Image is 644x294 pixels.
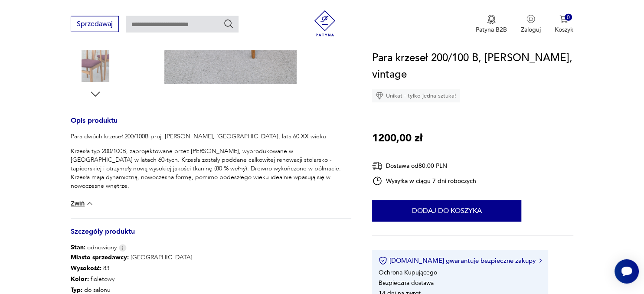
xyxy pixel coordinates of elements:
p: Koszyk [555,26,573,34]
p: Krzesła typ 200/100B, zaprojektowane przez [PERSON_NAME], wyprodukowane w [GEOGRAPHIC_DATA] w lat... [71,147,351,190]
div: Unikat - tylko jedna sztuka! [372,89,460,102]
div: 0 [565,14,572,21]
img: Ikona medalu [487,15,496,24]
p: 83 [71,263,232,274]
iframe: Smartsupp widget button [615,259,639,284]
button: Dodaj do koszyka [372,200,521,222]
h1: Para krzeseł 200/100 B, [PERSON_NAME], vintage [372,50,573,83]
img: Info icon [119,244,127,252]
p: 1200,00 zł [372,130,422,147]
b: Typ : [71,286,82,294]
img: Ikonka użytkownika [526,15,535,23]
img: Ikona strzałki w prawo [539,258,542,263]
img: chevron down [85,199,94,208]
div: Wysyłka w ciągu 7 dni roboczych [372,176,476,186]
img: Ikona diamentu [376,92,383,100]
h3: Szczegóły produktu [71,229,351,243]
span: odnowiony [71,243,117,252]
img: Ikona dostawy [372,160,382,171]
img: Patyna - sklep z meblami i dekoracjami vintage [312,10,338,36]
b: Stan: [71,243,85,252]
button: Sprzedawaj [71,16,119,32]
button: [DOMAIN_NAME] gwarantuje bezpieczne zakupy [379,256,541,265]
b: Miasto sprzedawcy : [71,253,129,261]
b: Kolor: [71,275,89,283]
button: Zaloguj [521,15,541,34]
img: Ikona koszyka [559,15,568,23]
p: [GEOGRAPHIC_DATA] [71,252,232,263]
li: Bezpieczna dostawa [379,279,434,287]
p: fioletowy [71,274,232,284]
button: Zwiń [71,199,94,208]
li: Ochrona Kupującego [379,268,437,277]
button: 0Koszyk [555,15,573,34]
button: Szukaj [223,19,234,29]
b: Wysokość : [71,264,101,272]
h3: Opis produktu [71,118,351,132]
div: Dostawa od 80,00 PLN [372,160,476,171]
img: Zdjęcie produktu Para krzeseł 200/100 B, M. Zieliński, vintage [71,33,120,82]
a: Sprzedawaj [71,22,119,28]
button: Patyna B2B [476,15,507,34]
p: Para dwóch krzeseł 200/100B proj. [PERSON_NAME], [GEOGRAPHIC_DATA], lata 60.XX wieku [71,132,351,141]
p: Zaloguj [521,26,541,34]
img: Ikona certyfikatu [379,256,387,265]
a: Ikona medaluPatyna B2B [476,15,507,34]
p: Patyna B2B [476,26,507,34]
